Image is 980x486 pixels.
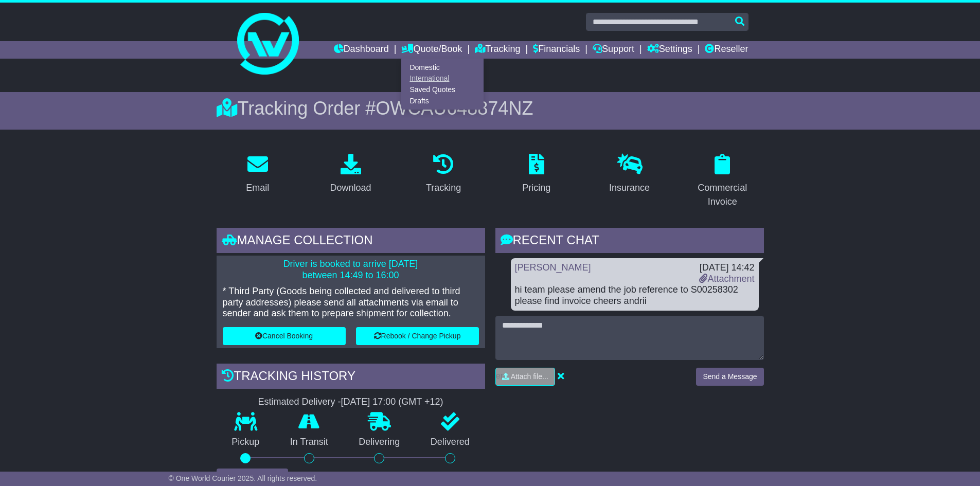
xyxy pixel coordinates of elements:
[217,437,275,448] p: Pickup
[402,62,483,73] a: Domestic
[223,259,479,281] p: Driver is booked to arrive [DATE] between 14:49 to 16:00
[602,150,656,199] a: Insurance
[681,150,764,212] a: Commercial Invoice
[334,41,389,59] a: Dashboard
[402,73,483,84] a: International
[217,364,485,391] div: Tracking history
[169,474,317,482] span: © One World Courier 2025. All rights reserved.
[239,150,276,199] a: Email
[609,181,650,195] div: Insurance
[223,286,479,319] p: * Third Party (Goods being collected and delivered to third party addresses) please send all atta...
[515,150,557,199] a: Pricing
[522,181,550,195] div: Pricing
[533,41,580,59] a: Financials
[376,98,533,119] span: OWCAU648874NZ
[341,397,443,408] div: [DATE] 17:00 (GMT +12)
[401,41,462,59] a: Quote/Book
[699,274,754,284] a: Attachment
[223,327,346,345] button: Cancel Booking
[217,397,485,408] div: Estimated Delivery -
[246,181,269,195] div: Email
[330,181,371,195] div: Download
[705,41,748,59] a: Reseller
[699,262,754,274] div: [DATE] 14:42
[495,228,764,256] div: RECENT CHAT
[356,327,479,345] button: Rebook / Change Pickup
[696,368,763,386] button: Send a Message
[515,262,591,273] a: [PERSON_NAME]
[515,284,755,307] div: hi team please amend the job reference to S00258302 please find invoice cheers andrii
[426,181,461,195] div: Tracking
[217,228,485,256] div: Manage collection
[344,437,416,448] p: Delivering
[419,150,468,199] a: Tracking
[415,437,485,448] p: Delivered
[275,437,344,448] p: In Transit
[475,41,520,59] a: Tracking
[593,41,634,59] a: Support
[402,95,483,106] a: Drafts
[402,84,483,96] a: Saved Quotes
[647,41,692,59] a: Settings
[401,59,484,110] div: Quote/Book
[217,97,764,119] div: Tracking Order #
[323,150,378,199] a: Download
[688,181,757,209] div: Commercial Invoice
